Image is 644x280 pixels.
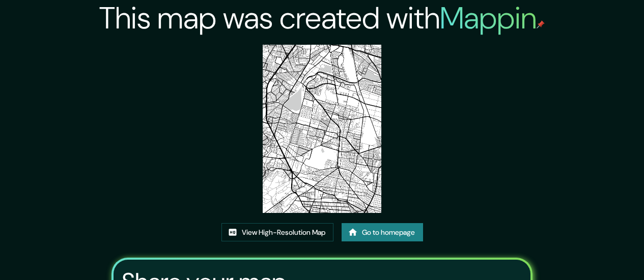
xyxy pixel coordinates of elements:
img: mappin-pin [537,20,545,28]
img: created-map [263,45,382,213]
iframe: Help widget launcher [553,240,633,269]
a: Go to homepage [342,223,423,242]
a: View High-Resolution Map [221,223,333,242]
